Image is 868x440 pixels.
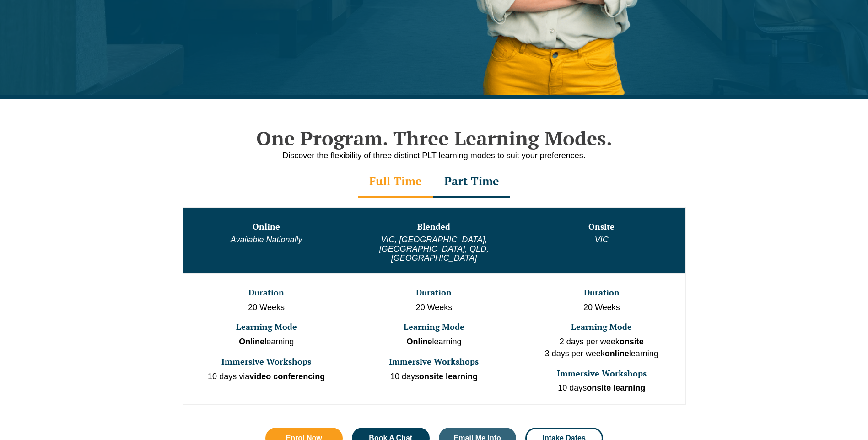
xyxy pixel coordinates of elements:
h3: Immersive Workshops [519,369,684,378]
strong: Online [406,337,432,346]
h3: Blended [351,222,517,231]
p: 10 days [351,371,517,383]
p: learning [351,336,517,348]
p: 20 Weeks [519,302,684,314]
h3: Immersive Workshops [184,357,349,366]
em: VIC, [GEOGRAPHIC_DATA], [GEOGRAPHIC_DATA], QLD, [GEOGRAPHIC_DATA] [379,235,489,263]
em: VIC [595,235,609,244]
h2: One Program. Three Learning Modes. [173,127,695,150]
h3: Onsite [519,222,684,231]
div: Part Time [433,166,510,198]
div: Full Time [358,166,433,198]
p: Discover the flexibility of three distinct PLT learning modes to suit your preferences. [173,150,695,161]
h3: Duration [351,288,517,297]
p: 20 Weeks [351,302,517,314]
p: learning [184,336,349,348]
strong: video conferencing [249,372,325,381]
p: 10 days via [184,371,349,383]
h3: Online [184,222,349,231]
strong: onsite [620,337,644,346]
strong: Online [239,337,264,346]
h3: Immersive Workshops [351,357,517,366]
p: 2 days per week 3 days per week learning [519,336,684,360]
h3: Duration [519,288,684,297]
strong: onsite learning [587,383,645,392]
h3: Learning Mode [184,322,349,332]
h3: Learning Mode [519,322,684,332]
p: 10 days [519,382,684,394]
h3: Duration [184,288,349,297]
strong: onsite learning [419,372,478,381]
h3: Learning Mode [351,322,517,332]
strong: online [605,349,629,358]
p: 20 Weeks [184,302,349,314]
em: Available Nationally [231,235,302,244]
